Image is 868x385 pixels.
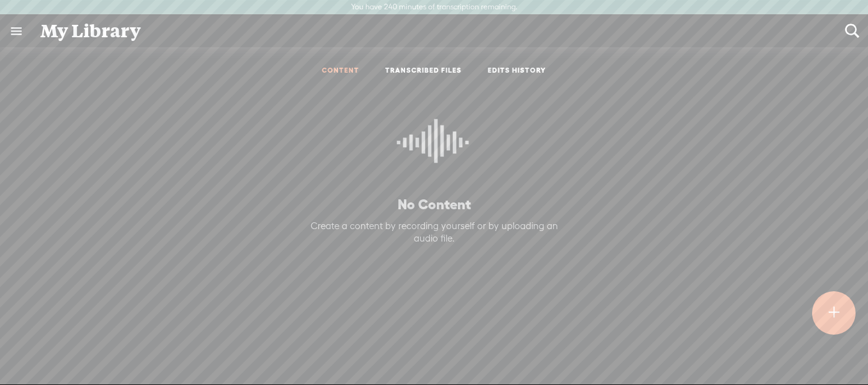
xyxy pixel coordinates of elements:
[322,66,359,76] a: CONTENT
[488,66,546,76] a: EDITS HISTORY
[292,196,577,214] p: No Content
[298,220,570,244] div: Create a content by recording yourself or by uploading an audio file.
[385,66,462,76] a: TRANSCRIBED FILES
[351,2,518,12] label: You have 240 minutes of transcription remaining.
[32,15,836,47] div: My Library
